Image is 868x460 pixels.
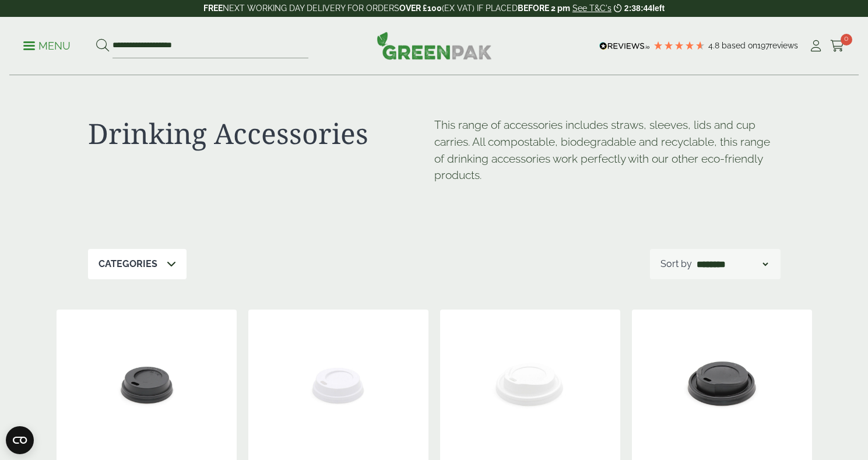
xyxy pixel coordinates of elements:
[434,117,781,184] p: This range of accessories includes straws, sleeves, lids and cup carries. All compostable, biodeg...
[572,3,612,13] a: See T&C's
[632,310,812,455] img: 8oz Black Sip Lid
[23,39,71,51] a: Menu
[518,3,570,13] strong: BEFORE 2 pm
[248,310,428,455] img: 4oz White Sip Lid
[830,40,845,52] i: Cart
[809,40,823,52] i: My Account
[377,31,492,59] img: GreenPak Supplies
[757,41,769,50] span: 197
[722,41,757,50] span: Based on
[694,257,770,271] select: Shop order
[624,3,652,13] span: 2:38:44
[440,310,620,455] img: 8oz White Sip Lid
[653,40,705,51] div: 4.79 Stars
[830,37,845,55] a: 0
[23,39,71,53] p: Menu
[652,3,665,13] span: left
[88,117,434,150] h1: Drinking Accessories
[769,41,798,50] span: reviews
[99,257,157,271] p: Categories
[203,3,223,13] strong: FREE
[6,426,34,454] button: Open CMP widget
[660,257,692,271] p: Sort by
[599,42,650,50] img: REVIEWS.io
[708,41,722,50] span: 4.8
[841,34,852,45] span: 0
[399,3,442,13] strong: OVER £100
[57,310,237,455] img: 4oz Black Slip Lid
